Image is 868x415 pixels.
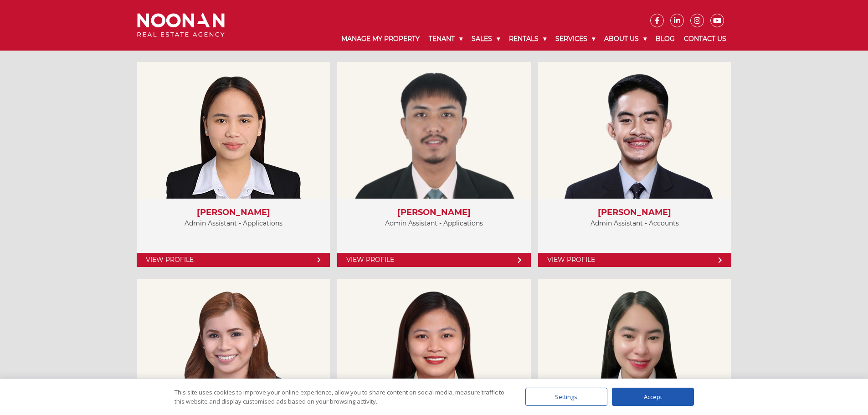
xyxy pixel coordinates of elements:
div: Accept [612,388,694,406]
div: Settings [525,388,607,406]
h3: [PERSON_NAME] [547,208,722,218]
a: Tenant [424,27,467,51]
p: Admin Assistant - Applications [146,218,321,229]
a: View Profile [337,253,530,267]
a: View Profile [538,253,731,267]
a: Blog [651,27,679,51]
div: This site uses cookies to improve your online experience, allow you to share content on social me... [175,388,507,406]
img: Noonan Real Estate Agency [137,13,225,37]
a: Contact Us [679,27,731,51]
a: Sales [467,27,504,51]
h3: [PERSON_NAME] [146,208,321,218]
p: Admin Assistant - Applications [346,218,521,229]
h3: [PERSON_NAME] [346,208,521,218]
a: Manage My Property [337,27,424,51]
p: Admin Assistant - Accounts [547,218,722,229]
a: View Profile [137,253,330,267]
a: About Us [600,27,651,51]
a: Rentals [504,27,551,51]
a: Services [551,27,600,51]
